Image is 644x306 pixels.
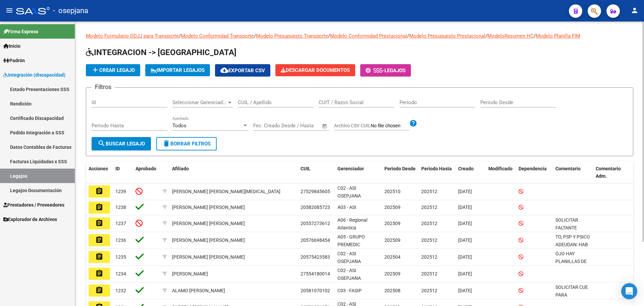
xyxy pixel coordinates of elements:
[220,68,265,74] span: Exportar CSV
[458,189,472,194] span: [DATE]
[162,141,211,147] span: Borrar Filtros
[95,203,103,211] mat-icon: assignment
[115,189,126,194] span: 1239
[3,71,65,79] span: Integración (discapacidad)
[275,64,355,76] button: Descargar Documentos
[95,269,103,277] mat-icon: assignment
[335,162,382,184] datatable-header-cell: Gerenciador
[384,205,400,210] span: 202509
[115,221,126,226] span: 1237
[215,64,270,77] button: Exportar CSV
[555,166,581,171] span: Comentario
[384,271,400,276] span: 202509
[458,237,472,243] span: [DATE]
[253,123,280,129] input: Fecha inicio
[301,271,330,276] span: 27554180014
[172,123,186,129] span: Todos
[162,139,170,147] mat-icon: delete
[91,66,99,74] mat-icon: add
[133,162,160,184] datatable-header-cell: Aprobado
[421,189,437,194] span: 202512
[172,253,245,261] div: [PERSON_NAME] [PERSON_NAME]
[86,162,113,184] datatable-header-cell: Acciones
[86,33,179,39] a: Modelo Formulario DDJJ para Transporte
[366,68,384,74] span: -
[555,234,590,278] span: TO, PSP Y PSICO ADEUDAN: HAB DE CONSULTORIO + MAT PROV + POLIZA
[337,166,364,171] span: Gerenciador
[458,221,472,226] span: [DATE]
[172,188,280,195] div: [PERSON_NAME] [PERSON_NAME][MEDICAL_DATA]
[145,64,210,76] button: IMPORTAR LEGAJOS
[95,219,103,227] mat-icon: assignment
[337,205,356,210] span: A03 - ASI
[169,162,298,184] datatable-header-cell: Afiliado
[298,162,335,184] datatable-header-cell: CUIL
[337,251,361,264] span: C02 - ASI OSEPJANA
[172,99,227,105] span: Seleccionar Gerenciador
[172,204,245,211] div: [PERSON_NAME] [PERSON_NAME]
[519,166,547,171] span: Dependencia
[330,33,407,39] a: Modelo Conformidad Prestacional
[172,166,189,171] span: Afiliado
[172,220,245,227] div: [PERSON_NAME] [PERSON_NAME]
[3,42,20,50] span: Inicio
[256,33,328,39] a: Modelo Presupuesto Transporte
[458,166,474,171] span: Creado
[86,48,236,57] span: INTEGRACION -> [GEOGRAPHIC_DATA]
[337,234,365,247] span: A05 - GRUPO PREMEDIC
[455,162,486,184] datatable-header-cell: Creado
[220,66,228,74] mat-icon: cloud_download
[555,251,588,287] span: OJO HAY PLANILLAS DE DE OTRA OBRA SOCIAL (OSCEARA)
[421,254,437,260] span: 202512
[421,221,437,226] span: 202512
[115,237,126,243] span: 1236
[371,123,409,129] input: Archivo CSV CUIL
[409,119,417,127] mat-icon: help
[281,67,350,73] span: Descargar Documentos
[86,64,140,76] button: Crear Legajo
[172,270,208,278] div: [PERSON_NAME]
[337,268,361,281] span: C02 - ASI OSEPJANA
[301,166,311,171] span: CUIL
[301,288,330,293] span: 20581070102
[115,288,126,293] span: 1232
[151,67,205,73] span: IMPORTAR LEGAJOS
[156,137,217,150] button: Borrar Filtros
[136,166,156,171] span: Aprobado
[384,166,416,171] span: Periodo Desde
[360,64,411,77] button: -Legajos
[421,237,437,243] span: 202512
[419,162,455,184] datatable-header-cell: Periodo Hasta
[536,33,580,39] a: Modelo Planilla FIM
[301,189,330,194] span: 27529845605
[384,221,400,226] span: 202509
[3,201,64,209] span: Prestadores / Proveedores
[92,82,115,92] h3: Filtros
[113,162,133,184] datatable-header-cell: ID
[621,283,637,299] div: Open Intercom Messenger
[421,166,452,171] span: Periodo Hasta
[98,139,106,147] mat-icon: search
[458,205,472,210] span: [DATE]
[95,253,103,261] mat-icon: assignment
[92,137,151,150] button: Buscar Legajo
[89,166,108,171] span: Acciones
[98,141,145,147] span: Buscar Legajo
[409,33,485,39] a: Modelo Presupuesto Prestacional
[5,6,13,14] mat-icon: menu
[384,68,406,74] span: Legajos
[337,288,362,293] span: C03 - FASIP
[321,122,329,130] button: Open calendar
[487,33,534,39] a: ModeloResumen HC
[421,288,437,293] span: 202512
[172,236,245,244] div: [PERSON_NAME] [PERSON_NAME]
[384,288,400,293] span: 202508
[115,254,126,260] span: 1235
[115,205,126,210] span: 1238
[3,28,38,35] span: Firma Express
[555,217,578,230] span: SOLICITAR FALTANTE
[337,185,361,199] span: C02 - ASI OSEPJANA
[596,166,621,179] span: Comentario Adm.
[3,57,25,64] span: Padrón
[516,162,553,184] datatable-header-cell: Dependencia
